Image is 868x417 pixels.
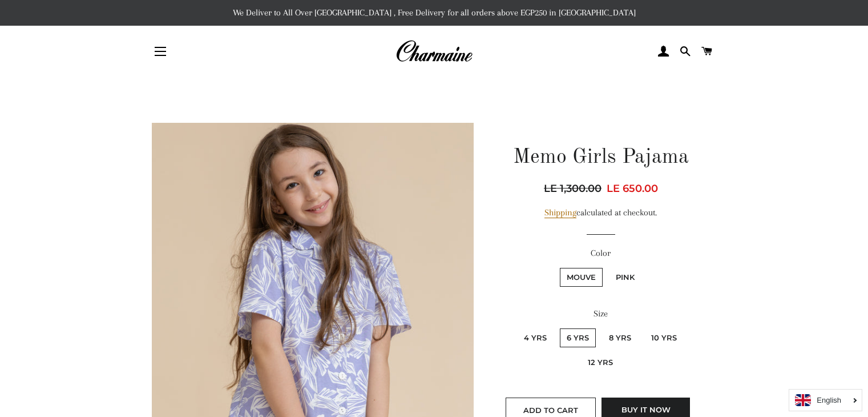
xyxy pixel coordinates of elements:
span: LE 1,300.00 [544,181,604,197]
label: Color [499,246,702,260]
label: 10 Yrs [644,328,684,347]
label: 12 Yrs [581,353,620,372]
h1: Memo Girls Pajama [499,143,702,172]
label: Size [499,307,702,321]
a: Shipping [544,207,576,218]
label: Mouve [560,268,603,287]
label: 6 Yrs [560,328,596,347]
a: English [795,394,856,406]
label: Pink [609,268,641,287]
img: Charmaine Egypt [395,39,473,64]
label: 4 Yrs [517,328,554,347]
span: Add to Cart [523,406,578,415]
label: 8 Yrs [602,328,638,347]
i: English [817,396,841,404]
div: calculated at checkout. [499,206,702,220]
span: LE 650.00 [607,182,658,195]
